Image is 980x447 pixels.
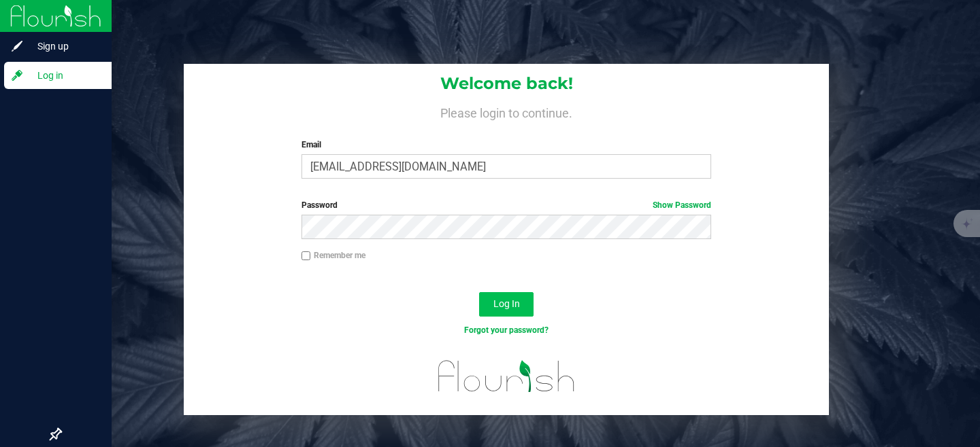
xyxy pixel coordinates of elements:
[184,75,829,92] h1: Welcome back!
[301,200,338,210] span: Password
[10,69,24,82] inline-svg: Log in
[426,351,587,402] img: flourish_logo.svg
[301,249,365,262] label: Remember me
[24,38,105,54] span: Sign up
[10,39,24,53] inline-svg: Sign up
[653,200,711,210] a: Show Password
[301,251,311,261] input: Remember me
[479,292,534,317] button: Log In
[464,325,549,335] a: Forgot your password?
[493,298,520,309] span: Log In
[301,139,711,151] label: Email
[24,67,105,84] span: Log in
[184,103,829,120] h4: Please login to continue.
